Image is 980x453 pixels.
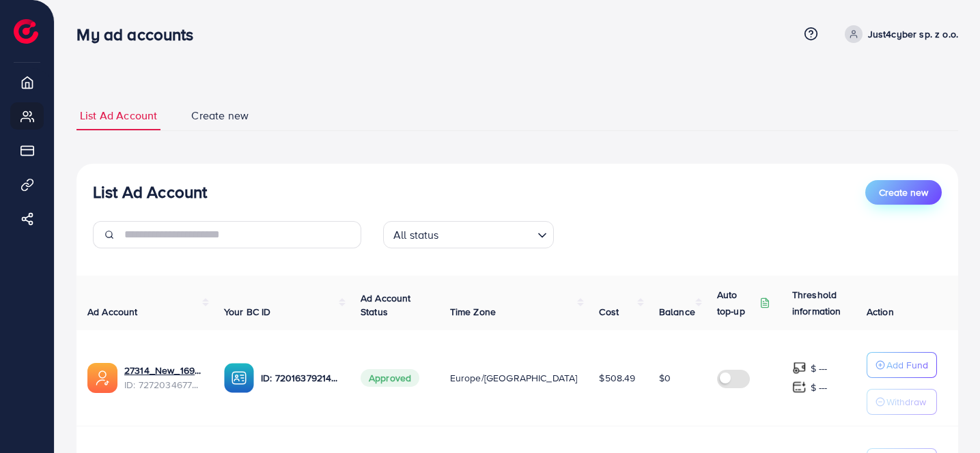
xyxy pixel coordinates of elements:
span: Create new [879,186,928,199]
span: List Ad Account [80,108,157,123]
span: Action [867,305,894,319]
div: Search for option [383,221,554,248]
span: Approved [361,369,419,387]
iframe: Chat [922,392,970,443]
p: Auto top-up [717,287,757,319]
h3: List Ad Account [93,182,207,202]
img: ic-ads-acc.e4c84228.svg [87,363,117,393]
span: Europe/[GEOGRAPHIC_DATA] [450,371,578,385]
img: ic-ba-acc.ded83a64.svg [224,363,254,393]
span: $508.49 [599,371,635,385]
span: $0 [659,371,671,385]
span: Ad Account [87,305,138,319]
div: <span class='underline'>27314_New_1693152524444</span></br>7272034677374844929 [124,364,202,392]
span: All status [391,225,442,245]
p: Threshold information [792,287,859,319]
img: top-up amount [792,361,807,375]
p: ID: 7201637921458225154 [261,370,339,386]
span: ID: 7272034677374844929 [124,378,202,392]
span: Time Zone [450,305,496,319]
a: Just4cyber sp. z o.o. [839,25,958,43]
input: Search for option [443,222,532,245]
p: $ --- [811,379,828,396]
p: Just4cyber sp. z o.o. [868,26,958,42]
span: Ad Account Status [361,291,411,319]
a: 27314_New_1693152524444 [124,364,202,377]
span: Balance [659,305,695,319]
h3: My ad accounts [76,25,204,44]
span: Cost [599,305,619,319]
p: $ --- [811,360,828,377]
span: Your BC ID [224,305,271,319]
img: logo [14,19,38,44]
p: Add Fund [886,357,928,373]
p: Withdraw [886,394,926,410]
img: top-up amount [792,380,807,394]
button: Withdraw [867,389,937,415]
button: Add Fund [867,352,937,378]
button: Create new [865,180,942,205]
span: Create new [191,108,249,123]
